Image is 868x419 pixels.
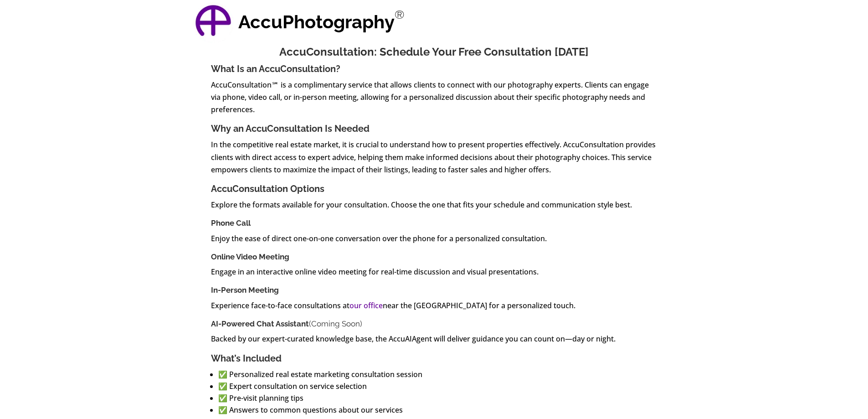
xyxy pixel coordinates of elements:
[211,79,657,124] p: AccuConsultation℠ is a complimentary service that allows clients to connect with our photography ...
[279,45,589,58] span: AccuConsultation: Schedule Your Free Consultation [DATE]
[211,218,657,232] h3: Phone Call
[211,319,657,333] h3: AI-Powered Chat Assistant
[349,300,383,310] a: our office
[395,8,405,21] sup: Registered Trademark
[218,380,657,392] li: ✅ Expert consultation on service selection
[211,252,657,266] h3: Online Video Meeting
[211,123,657,139] h2: Why an AccuConsultation Is Needed
[211,233,657,252] p: Enjoy the ease of direct one-on-one conversation over the phone for a personalized consultation.
[238,11,395,32] strong: AccuPhotography
[309,319,362,328] span: (Coming Soon)
[211,63,657,79] h2: What Is an AccuConsultation?
[218,392,657,404] li: ✅ Pre-visit planning tips
[193,2,234,43] a: AccuPhotography Logo - Professional Real Estate Photography and Media Services in Dallas, Texas
[211,285,657,299] h3: In-Person Meeting
[211,199,657,218] p: Explore the formats available for your consultation. Choose the one that fits your schedule and c...
[218,368,657,380] li: ✅ Personalized real estate marketing consultation session
[211,300,657,319] p: Experience face-to-face consultations at near the [GEOGRAPHIC_DATA] for a personalized touch.
[193,2,234,43] img: AccuPhotography
[211,266,657,285] p: Engage in an interactive online video meeting for real-time discussion and visual presentations.
[211,353,657,368] h2: What’s Included
[211,183,657,199] h2: AccuConsultation Options
[211,139,657,183] p: In the competitive real estate market, it is crucial to understand how to present properties effe...
[211,333,657,352] p: Backed by our expert-curated knowledge base, the AccuAIAgent will deliver guidance you can count ...
[218,404,657,416] li: ✅ Answers to common questions about our services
